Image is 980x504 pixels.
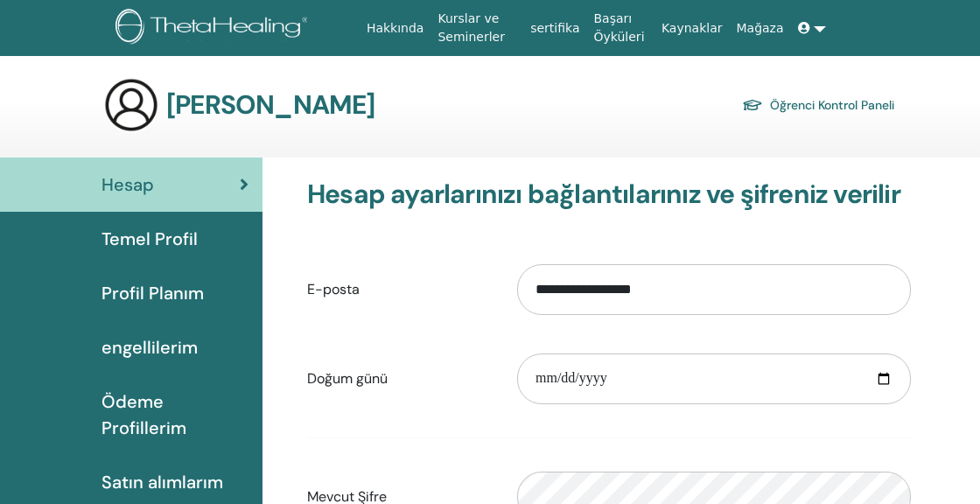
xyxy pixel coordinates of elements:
[742,92,894,117] a: Öğrenci Kontrol Paneli
[101,336,198,359] font: engellilerim
[101,471,223,493] font: Satın alımlarım
[530,21,579,35] font: sertifika
[594,11,645,44] font: Başarı Öyküleri
[742,98,763,113] img: graduation-cap.svg
[654,12,730,45] a: Kaynaklar
[307,280,360,298] font: E-posta
[430,3,523,53] a: Kurslar ve Seminerler
[166,87,375,122] font: [PERSON_NAME]
[307,177,900,211] font: Hesap ayarlarınızı bağlantılarınız ve şifreniz verilir
[103,77,159,133] img: generic-user-icon.jpg
[587,3,654,53] a: Başarı Öyküleri
[729,12,790,45] a: Mağaza
[101,227,198,250] font: Temel Profil
[101,282,204,304] font: Profil Planım
[360,12,431,45] a: Hakkında
[307,369,388,388] font: Doğum günü
[101,390,186,439] font: Ödeme Profillerim
[736,21,783,35] font: Mağaza
[661,21,723,35] font: Kaynaklar
[101,173,154,196] font: Hesap
[770,98,894,114] font: Öğrenci Kontrol Paneli
[523,12,586,45] a: sertifika
[115,9,314,48] img: logo.png
[437,11,505,44] font: Kurslar ve Seminerler
[367,21,424,35] font: Hakkında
